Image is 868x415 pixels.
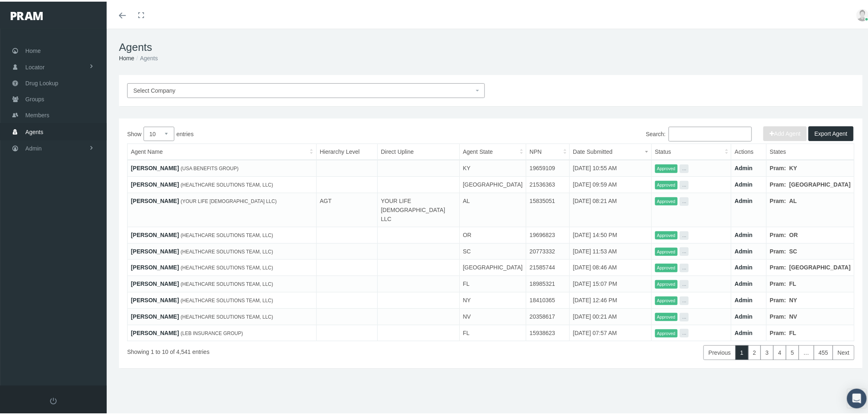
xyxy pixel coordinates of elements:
td: AGT [316,191,377,225]
td: AL [459,191,526,225]
button: ... [680,262,689,271]
td: [DATE] 12:46 PM [569,291,651,307]
a: Previous [704,344,736,358]
span: Approved [655,196,678,204]
span: Drug Lookup [25,74,58,89]
span: Approved [655,179,678,188]
a: 1 [736,344,749,358]
td: NV [459,307,526,323]
a: [PERSON_NAME] [131,163,179,170]
td: [DATE] 10:55 AM [569,158,651,175]
a: Admin [735,295,753,302]
a: Admin [735,246,753,253]
td: SC [459,242,526,258]
a: [PERSON_NAME] [131,262,179,269]
a: Admin [735,279,753,285]
div: Open Intercom Messenger [847,387,867,407]
td: 18985321 [526,274,570,291]
a: [PERSON_NAME] [131,196,179,203]
img: PRAM_20_x_78.png [11,10,43,18]
span: (HEALTHCARE SOLUTIONS TEAM, LLC) [180,280,273,285]
th: Agent State: activate to sort column ascending [459,142,526,159]
td: 21536363 [526,175,570,192]
span: Home [25,41,41,57]
td: [DATE] 14:50 PM [569,225,651,242]
td: 15835051 [526,191,570,225]
td: 19696823 [526,225,570,242]
th: Status: activate to sort column ascending [651,142,731,159]
td: 21585744 [526,258,570,274]
button: ... [680,327,689,336]
td: 15938623 [526,323,570,340]
td: 20773332 [526,242,570,258]
span: Select Company [133,86,176,92]
td: [DATE] 11:53 AM [569,242,651,258]
b: Pram: [770,180,786,186]
b: Pram: [770,312,786,318]
a: Admin [735,328,753,335]
a: [PERSON_NAME] [131,295,179,302]
span: Approved [655,311,678,320]
button: ... [680,295,689,303]
span: (HEALTHCARE SOLUTIONS TEAM, LLC) [180,247,273,253]
span: (HEALTHCARE SOLUTIONS TEAM, LLC) [180,263,273,269]
b: Pram: [770,262,786,269]
button: ... [680,230,689,238]
b: Pram: [770,328,786,335]
span: (HEALTHCARE SOLUTIONS TEAM, LLC) [180,312,273,318]
button: ... [680,196,689,204]
button: ... [680,278,689,287]
td: 18410365 [526,291,570,307]
b: [GEOGRAPHIC_DATA] [789,262,851,269]
a: Home [119,53,134,60]
b: Pram: [770,295,786,302]
span: Approved [655,246,678,255]
span: Admin [25,139,42,155]
input: Search: [669,125,752,140]
b: [GEOGRAPHIC_DATA] [789,180,851,186]
a: Admin [735,312,753,318]
b: Pram: [770,246,786,253]
button: Export Agent [809,125,854,139]
th: Date Submitted: activate to sort column ascending [569,142,651,159]
span: Approved [655,328,678,336]
th: Agent Name: activate to sort column ascending [128,142,317,159]
label: Search: [646,125,752,140]
td: YOUR LIFE [DEMOGRAPHIC_DATA] LLC [377,191,459,225]
th: States [766,142,854,159]
td: [DATE] 09:59 AM [569,175,651,192]
span: Approved [655,230,678,238]
a: Admin [735,230,753,237]
td: [GEOGRAPHIC_DATA] [459,175,526,192]
b: NV [789,312,797,318]
li: Agents [134,52,158,61]
span: (HEALTHCARE SOLUTIONS TEAM, LLC) [180,180,273,186]
td: 20358617 [526,307,570,323]
a: [PERSON_NAME] [131,328,179,335]
td: FL [459,323,526,340]
a: [PERSON_NAME] [131,180,179,186]
h1: Agents [119,39,863,52]
th: Direct Upline [377,142,459,159]
button: Add Agent [763,125,807,139]
span: (HEALTHCARE SOLUTIONS TEAM, LLC) [180,231,273,237]
td: 19659109 [526,158,570,175]
button: ... [680,163,689,171]
span: (HEALTHCARE SOLUTIONS TEAM, LLC) [180,296,273,302]
a: Admin [735,163,753,170]
b: SC [789,246,797,253]
span: Agents [25,123,43,138]
span: Approved [655,262,678,271]
b: FL [789,279,796,285]
label: Show entries [127,125,491,139]
b: Pram: [770,279,786,285]
a: 455 [814,344,833,358]
td: NY [459,291,526,307]
a: 3 [761,344,774,358]
button: ... [680,311,689,320]
span: Approved [655,295,678,303]
a: [PERSON_NAME] [131,246,179,253]
b: NY [789,295,797,302]
span: (YOUR LIFE [DEMOGRAPHIC_DATA] LLC) [180,197,276,203]
span: Approved [655,278,678,287]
